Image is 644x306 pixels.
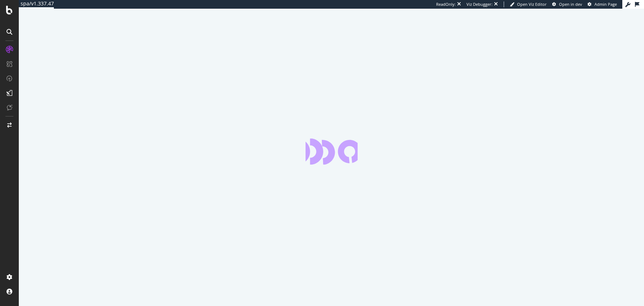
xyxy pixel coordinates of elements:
[594,1,617,7] span: Admin Page
[517,1,547,7] span: Open Viz Editor
[559,1,582,7] span: Open in dev
[466,1,492,7] div: Viz Debugger:
[588,1,617,7] a: Admin Page
[510,1,547,7] a: Open Viz Editor
[306,139,358,165] div: animation
[552,1,582,7] a: Open in dev
[436,1,456,7] div: ReadOnly:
